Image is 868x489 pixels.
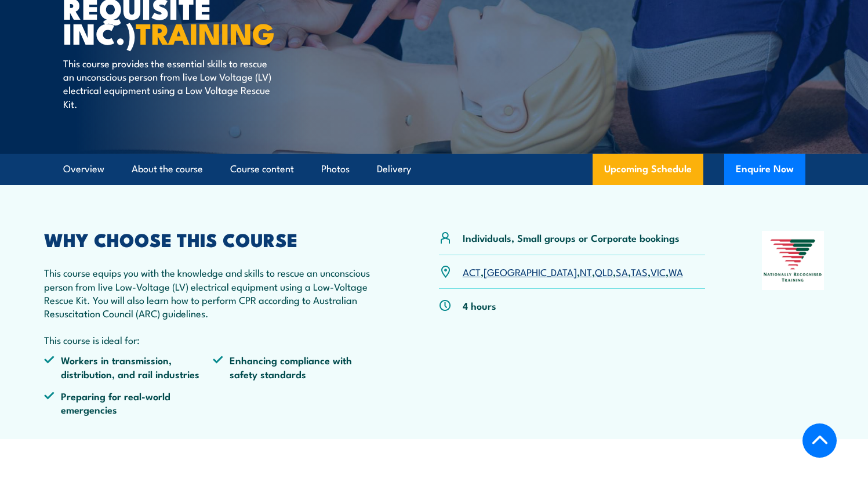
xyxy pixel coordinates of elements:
[463,231,680,244] p: Individuals, Small groups or Corporate bookings
[484,265,577,278] a: [GEOGRAPHIC_DATA]
[593,154,703,185] a: Upcoming Schedule
[63,154,104,184] a: Overview
[44,389,213,416] li: Preparing for real-world emergencies
[44,266,383,320] p: This course equips you with the knowledge and skills to rescue an unconscious person from live Lo...
[63,56,275,111] p: This course provides the essential skills to rescue an unconscious person from live Low Voltage (...
[136,10,275,55] strong: TRAINING
[321,154,350,184] a: Photos
[132,154,203,184] a: About the course
[651,265,666,278] a: VIC
[44,231,383,247] h2: WHY CHOOSE THIS COURSE
[463,265,481,278] a: ACT
[595,265,613,278] a: QLD
[230,154,294,184] a: Course content
[44,333,383,346] p: This course is ideal for:
[669,265,683,278] a: WA
[213,353,382,381] li: Enhancing compliance with safety standards
[580,265,592,278] a: NT
[724,154,805,185] button: Enquire Now
[463,265,683,278] p: , , , , , , ,
[463,299,496,312] p: 4 hours
[631,265,648,278] a: TAS
[44,353,213,381] li: Workers in transmission, distribution, and rail industries
[377,154,411,184] a: Delivery
[762,231,825,290] img: Nationally Recognised Training logo.
[616,265,628,278] a: SA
